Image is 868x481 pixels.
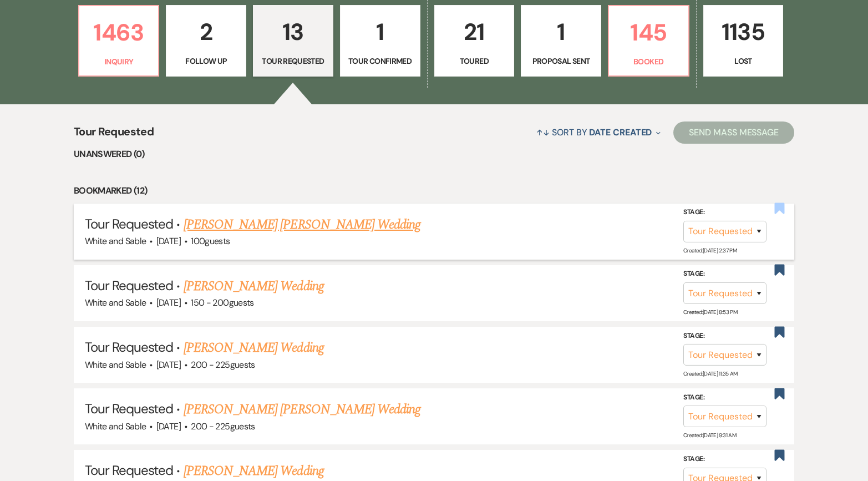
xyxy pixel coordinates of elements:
a: [PERSON_NAME] [PERSON_NAME] Wedding [184,399,420,419]
label: Stage: [683,392,767,404]
a: 1Tour Confirmed [340,5,420,77]
span: 200 - 225 guests [191,421,255,432]
p: Inquiry [86,55,152,68]
button: Send Mass Message [673,121,794,144]
span: [DATE] [156,421,181,432]
span: Tour Requested [74,123,154,147]
label: Stage: [683,206,767,219]
p: 2 [173,13,239,50]
p: 1 [528,13,594,50]
p: 13 [260,13,326,50]
p: Booked [616,55,682,68]
span: [DATE] [156,235,181,247]
span: Created: [DATE] 2:37 PM [683,247,737,254]
a: 1Proposal Sent [521,5,601,77]
label: Stage: [683,453,767,465]
p: Follow Up [173,55,239,67]
a: [PERSON_NAME] Wedding [184,338,324,358]
p: Tour Confirmed [347,55,413,67]
a: [PERSON_NAME] Wedding [184,461,324,481]
span: Date Created [589,126,652,138]
span: Tour Requested [85,462,174,479]
a: 21Toured [434,5,515,77]
p: Proposal Sent [528,55,594,67]
label: Stage: [683,330,767,342]
a: [PERSON_NAME] [PERSON_NAME] Wedding [184,215,420,235]
p: Lost [710,55,776,67]
span: Created: [DATE] 9:31 AM [683,432,736,439]
span: Tour Requested [85,277,174,294]
p: 1463 [86,14,152,51]
span: ↑↓ [536,126,550,138]
span: Tour Requested [85,400,174,417]
p: 1 [347,13,413,50]
span: 100 guests [191,235,230,247]
p: 1135 [710,13,776,50]
span: Created: [DATE] 8:53 PM [683,308,737,316]
a: 1135Lost [703,5,784,77]
span: Created: [DATE] 11:35 AM [683,370,737,377]
a: 13Tour Requested [253,5,333,77]
span: White and Sable [85,235,146,247]
p: Toured [441,55,507,67]
a: 2Follow Up [166,5,246,77]
p: Tour Requested [260,55,326,67]
a: 1463Inquiry [78,5,160,77]
p: 145 [616,14,682,51]
button: Sort By Date Created [532,118,665,147]
a: 145Booked [608,5,689,77]
a: [PERSON_NAME] Wedding [184,276,324,296]
p: 21 [441,13,507,50]
li: Bookmarked (12) [74,184,794,198]
span: Tour Requested [85,215,174,232]
span: 200 - 225 guests [191,359,255,371]
label: Stage: [683,268,767,280]
span: Tour Requested [85,338,174,356]
span: White and Sable [85,359,146,371]
span: White and Sable [85,421,146,432]
span: [DATE] [156,359,181,371]
span: White and Sable [85,297,146,308]
li: Unanswered (0) [74,147,794,161]
span: [DATE] [156,297,181,308]
span: 150 - 200 guests [191,297,253,308]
